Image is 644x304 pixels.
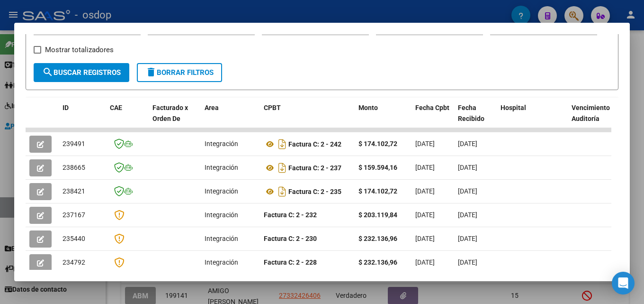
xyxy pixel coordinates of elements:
[411,98,454,139] datatable-header-cell: Fecha Cpbt
[288,140,341,148] strong: Factura C: 2 - 242
[358,258,397,266] strong: $ 232.136,96
[205,258,238,266] span: Integración
[458,104,484,122] span: Fecha Recibido
[415,104,449,111] span: Fecha Cpbt
[454,98,497,139] datatable-header-cell: Fecha Recibido
[497,98,568,139] datatable-header-cell: Hospital
[415,164,435,171] span: [DATE]
[415,235,435,242] span: [DATE]
[201,98,260,139] datatable-header-cell: Area
[572,104,610,122] span: Vencimiento Auditoría
[355,98,411,139] datatable-header-cell: Monto
[63,187,85,195] span: 238421
[264,258,317,266] strong: Factura C: 2 - 228
[568,98,610,139] datatable-header-cell: Vencimiento Auditoría
[458,187,477,195] span: [DATE]
[612,272,635,295] div: Open Intercom Messenger
[145,66,157,78] mat-icon: delete
[458,258,477,266] span: [DATE]
[34,63,129,82] button: Buscar Registros
[205,140,238,147] span: Integración
[458,140,477,147] span: [DATE]
[243,23,254,34] button: Open calendar
[288,188,341,195] strong: Factura C: 2 - 235
[63,104,69,111] span: ID
[205,164,238,171] span: Integración
[205,211,238,219] span: Integración
[358,187,397,195] strong: $ 174.102,72
[415,211,435,219] span: [DATE]
[149,98,201,139] datatable-header-cell: Facturado x Orden De
[276,160,288,175] i: Descargar documento
[264,211,317,219] strong: Factura C: 2 - 232
[205,187,238,195] span: Integración
[358,164,397,171] strong: $ 159.594,16
[415,187,435,195] span: [DATE]
[264,104,281,111] span: CPBT
[358,104,378,111] span: Monto
[205,104,219,111] span: Area
[63,211,85,219] span: 237167
[63,140,85,147] span: 239491
[42,68,121,77] span: Buscar Registros
[106,98,149,139] datatable-header-cell: CAE
[458,235,477,242] span: [DATE]
[145,68,214,77] span: Borrar Filtros
[152,104,188,122] span: Facturado x Orden De
[276,184,288,199] i: Descargar documento
[63,164,85,171] span: 238665
[358,235,397,242] strong: $ 232.136,96
[45,44,114,55] span: Mostrar totalizadores
[63,258,85,266] span: 234792
[288,164,341,172] strong: Factura C: 2 - 237
[110,104,122,111] span: CAE
[501,104,526,111] span: Hospital
[458,211,477,219] span: [DATE]
[358,140,397,147] strong: $ 174.102,72
[415,258,435,266] span: [DATE]
[358,211,397,219] strong: $ 203.119,84
[276,137,288,152] i: Descargar documento
[59,98,106,139] datatable-header-cell: ID
[458,164,477,171] span: [DATE]
[63,235,85,242] span: 235440
[260,98,355,139] datatable-header-cell: CPBT
[415,140,435,147] span: [DATE]
[205,235,238,242] span: Integración
[137,63,222,82] button: Borrar Filtros
[264,235,317,242] strong: Factura C: 2 - 230
[42,66,54,78] mat-icon: search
